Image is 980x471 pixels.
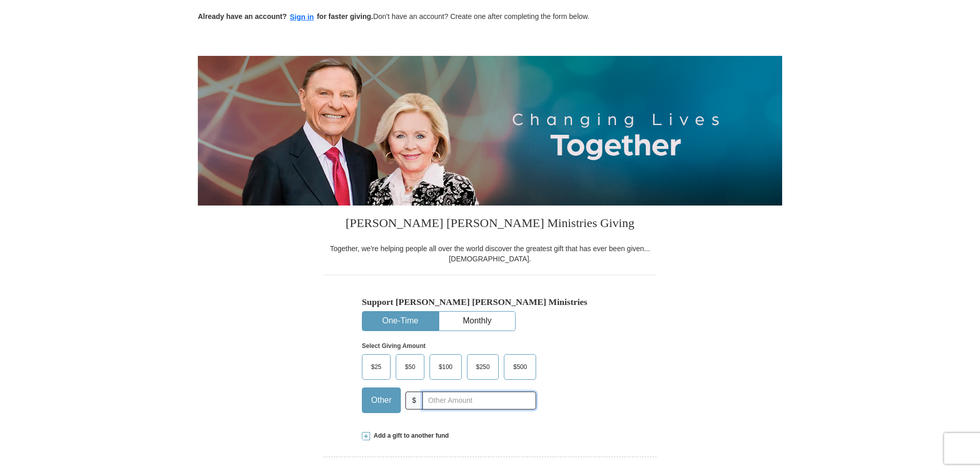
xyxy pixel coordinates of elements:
[405,392,423,409] span: $
[434,359,458,375] span: $100
[198,12,373,21] strong: Already have an account? for faster giving.
[362,297,618,308] h5: Support [PERSON_NAME] [PERSON_NAME] Ministries
[400,359,420,375] span: $50
[422,392,536,409] input: Other Amount
[323,206,657,243] h3: [PERSON_NAME] [PERSON_NAME] Ministries Giving
[471,359,495,375] span: $250
[198,11,782,23] p: Don't have an account? Create one after completing the form below.
[508,359,532,375] span: $500
[439,312,515,331] button: Monthly
[287,11,317,23] button: Sign in
[370,432,449,440] span: Add a gift to another fund
[366,359,386,375] span: $25
[362,312,438,331] button: One-Time
[366,393,397,408] span: Other
[362,342,425,350] strong: Select Giving Amount
[323,243,657,264] div: Together, we're helping people all over the world discover the greatest gift that has ever been g...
